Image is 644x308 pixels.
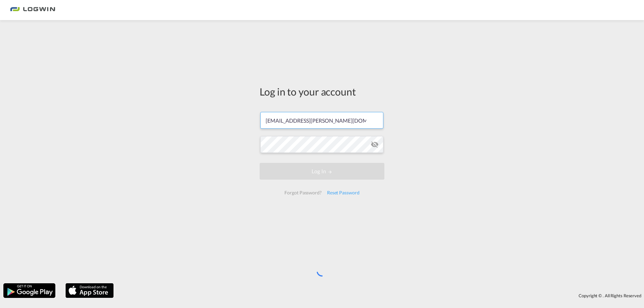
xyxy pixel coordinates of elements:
[3,283,56,299] img: google.png
[260,163,384,180] button: LOGIN
[65,283,114,299] img: apple.png
[282,187,324,199] div: Forgot Password?
[371,140,379,148] md-icon: icon-eye-off
[260,84,384,99] div: Log in to your account
[324,187,362,199] div: Reset Password
[10,3,55,18] img: bc73a0e0d8c111efacd525e4c8ad7d32.png
[260,112,383,129] input: Enter email/phone number
[117,290,644,301] div: Copyright © . All Rights Reserved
